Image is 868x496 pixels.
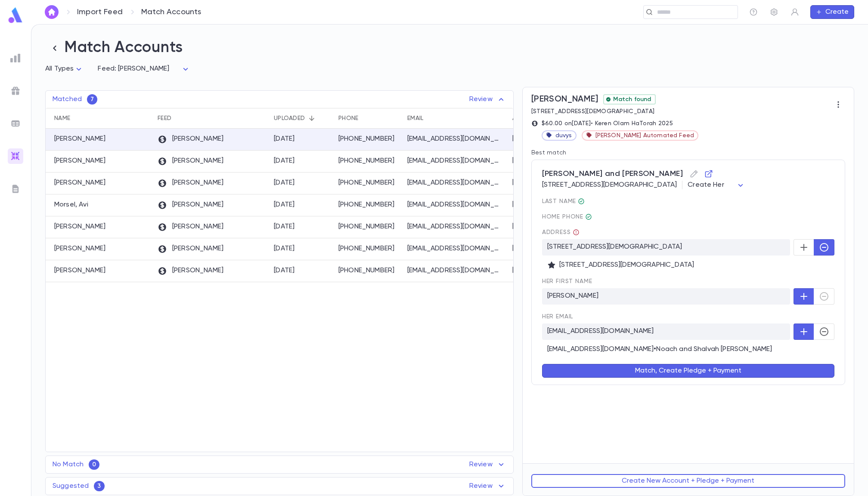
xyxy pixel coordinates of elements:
div: 9/3/2025 [274,179,295,187]
span: 3 [94,483,104,490]
p: [EMAIL_ADDRESS][DOMAIN_NAME] [407,200,502,209]
button: Create New Account + Pledge + Payment [531,474,845,488]
img: imports_gradient.a72c8319815fb0872a7f9c3309a0627a.svg [10,151,21,161]
span: last Name [542,198,834,205]
div: Phone [338,108,358,129]
p: [EMAIL_ADDRESS][DOMAIN_NAME] [407,222,502,231]
span: duvys [555,132,572,139]
div: Feed [158,108,171,129]
button: Sort [305,111,319,125]
p: Review [469,481,506,491]
p: [PERSON_NAME] [158,266,223,276]
p: [STREET_ADDRESS][DEMOGRAPHIC_DATA] [542,239,790,256]
div: [STREET_ADDRESS][DEMOGRAPHIC_DATA] [542,181,834,189]
p: [EMAIL_ADDRESS][DOMAIN_NAME] [407,179,502,187]
span: All Types [45,65,74,72]
span: [PERSON_NAME] [118,65,169,72]
div: 9/3/2025 [274,266,295,275]
p: [EMAIL_ADDRESS][DOMAIN_NAME] [542,323,790,340]
span: [PERSON_NAME] Automated Feed [595,132,694,139]
p: $60.00 on [DATE] • Keren Olam HaTorah 2025 [542,120,698,127]
p: [PERSON_NAME] [54,179,105,187]
p: [PERSON_NAME] [54,222,105,231]
span: Her email [542,313,834,320]
p: [EMAIL_ADDRESS][DOMAIN_NAME] [407,157,502,165]
div: (443) 956-2556 [585,213,592,220]
p: Match Accounts [141,7,201,17]
p: [EMAIL_ADDRESS][DOMAIN_NAME] [407,266,502,275]
div: Feed [153,108,270,129]
p: [STREET_ADDRESS][DEMOGRAPHIC_DATA] [531,108,656,115]
div: 9/3/2025 [274,200,295,209]
p: [EMAIL_ADDRESS][DOMAIN_NAME] [407,135,502,143]
div: 9/3/2025 [274,222,295,231]
div: Email [403,108,508,129]
p: Review [469,94,506,105]
div: 9/3/2025 [274,244,295,253]
span: [PERSON_NAME] [531,94,598,105]
div: Name [46,108,153,129]
p: Suggested [53,482,89,490]
p: Feed: [98,65,116,73]
h2: Match Accounts [45,38,854,58]
div: 9/3/2025 [274,135,295,143]
p: [PERSON_NAME] [54,244,105,253]
div: Email [407,108,423,129]
div: [PERSON_NAME] [118,61,191,77]
span: home Phone [542,213,834,220]
div: [STREET_ADDRESS] [512,157,574,165]
div: [STREET_ADDRESS][PERSON_NAME] [512,266,626,275]
span: 7 [87,96,97,103]
span: Create Her [688,182,724,188]
img: batches_grey.339ca447c9d9533ef1741baa751efc33.svg [10,118,21,129]
p: [PERSON_NAME] [158,200,223,210]
img: letters_grey.7941b92b52307dd3b8a917253454ce1c.svg [10,184,21,194]
p: Best match [531,149,845,156]
span: Her first Name [542,278,834,285]
p: [PHONE_NUMBER] [338,266,399,275]
p: [PERSON_NAME] [158,157,223,166]
div: Shafran [578,198,585,205]
p: [PERSON_NAME] [54,135,105,143]
div: Phone [334,108,403,129]
div: Uploaded [270,108,334,129]
div: [EMAIL_ADDRESS][DOMAIN_NAME] • Noach and Shalvah [PERSON_NAME] [547,345,829,354]
p: [PERSON_NAME] [54,266,105,275]
img: home_white.a664292cf8c1dea59945f0da9f25487c.svg [46,9,57,15]
div: Address [508,108,659,129]
p: [PHONE_NUMBER] [338,157,399,165]
p: [PERSON_NAME] [54,157,105,165]
img: logo [7,7,24,24]
span: Match found [610,96,655,103]
div: [STREET_ADDRESS] [512,244,574,253]
div: [STREET_ADDRESS] [512,200,574,209]
div: All Types [45,61,84,77]
p: [PERSON_NAME] [158,135,223,144]
span: [PERSON_NAME] and [PERSON_NAME] [542,167,834,181]
p: [PERSON_NAME] [158,179,223,188]
button: Match, Create Pledge + Payment [542,364,834,378]
span: Address [542,229,580,236]
p: [PERSON_NAME] [158,244,223,254]
div: Address [512,108,539,129]
div: [STREET_ADDRESS] [512,222,574,231]
p: [STREET_ADDRESS][DEMOGRAPHIC_DATA] [547,261,829,269]
div: [STREET_ADDRESS][DEMOGRAPHIC_DATA] [512,135,649,143]
div: Create Her [688,177,746,194]
div: Name [54,108,70,129]
button: Create [810,5,854,19]
p: Matched [53,95,82,104]
div: [STREET_ADDRESS] [512,179,574,187]
img: campaigns_grey.99e729a5f7ee94e3726e6486bddda8f1.svg [10,86,21,96]
p: [EMAIL_ADDRESS][DOMAIN_NAME] [407,244,502,253]
p: [PHONE_NUMBER] [338,179,399,187]
p: [PHONE_NUMBER] [338,135,399,143]
div: 9/3/2025 [274,157,295,165]
p: [PERSON_NAME] [158,222,223,232]
p: [PHONE_NUMBER] [338,244,399,253]
p: [PHONE_NUMBER] [338,222,399,231]
div: Uploaded [274,108,305,129]
p: [PERSON_NAME] [542,288,790,305]
img: reports_grey.c525e4749d1bce6a11f5fe2a8de1b229.svg [10,53,21,63]
p: Morsel, Avi [54,200,88,209]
